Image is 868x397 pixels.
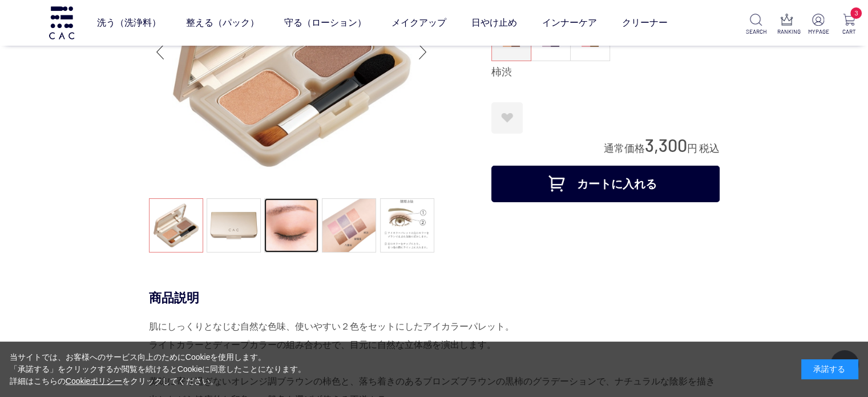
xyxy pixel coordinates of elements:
[808,14,828,36] a: MYPAGE
[10,351,306,387] div: 当サイトでは、お客様へのサービス向上のためにCookieを使用します。 「承諾する」をクリックするか閲覧を続けるとCookieに同意したことになります。 詳細はこちらの をクリックしてください。
[622,7,668,39] a: クリーナー
[284,7,366,39] a: 守る（ローション）
[471,7,517,39] a: 日やけ止め
[491,102,523,134] a: お気に入りに登録する
[801,359,858,379] div: 承諾する
[604,143,645,154] span: 通常価格
[542,7,597,39] a: インナーケア
[687,143,697,154] span: 円
[491,66,720,79] div: 柿渋
[66,376,123,386] a: Cookieポリシー
[391,7,446,39] a: メイクアップ
[97,7,161,39] a: 洗う（洗浄料）
[777,14,797,36] a: RANKING
[746,14,766,36] a: SEARCH
[746,27,766,36] p: SEARCH
[808,27,828,36] p: MYPAGE
[699,143,720,154] span: 税込
[645,134,687,155] span: 3,300
[839,14,859,36] a: 3 CART
[491,166,720,202] button: カートに入れる
[839,27,859,36] p: CART
[186,7,259,39] a: 整える（パック）
[850,7,862,19] span: 3
[777,27,797,36] p: RANKING
[47,6,76,39] img: logo
[149,290,720,306] div: 商品説明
